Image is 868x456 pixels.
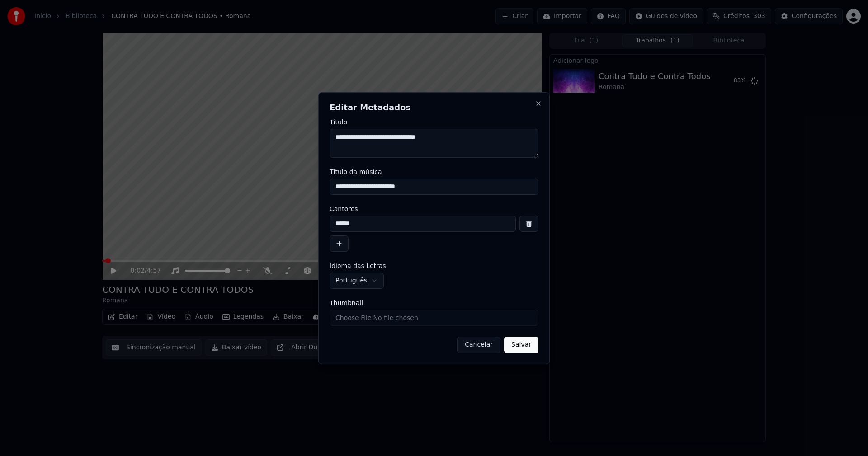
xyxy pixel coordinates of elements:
[330,300,363,306] span: Thumbnail
[330,119,538,125] label: Título
[330,206,538,212] label: Cantores
[330,169,538,175] label: Título da música
[457,337,500,353] button: Cancelar
[330,103,538,112] h2: Editar Metadados
[330,263,386,269] span: Idioma das Letras
[504,337,538,353] button: Salvar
